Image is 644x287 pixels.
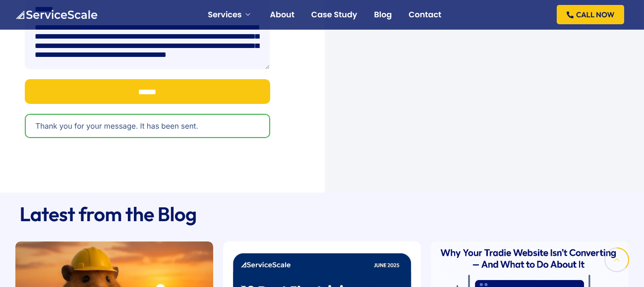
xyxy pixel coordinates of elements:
[15,9,98,19] a: ServiceScale logo representing business automation for tradies
[15,10,98,20] img: ServiceScale logo representing business automation for tradies
[557,5,624,24] a: CALL NOW
[208,11,253,19] a: Services
[311,11,357,19] a: Case Study
[374,11,392,19] a: Blog
[270,11,294,19] a: About
[20,202,197,227] a: Latest from the Blog
[576,11,614,18] span: CALL NOW
[25,114,270,138] div: Thank you for your message. It has been sent.
[409,11,441,19] a: Contact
